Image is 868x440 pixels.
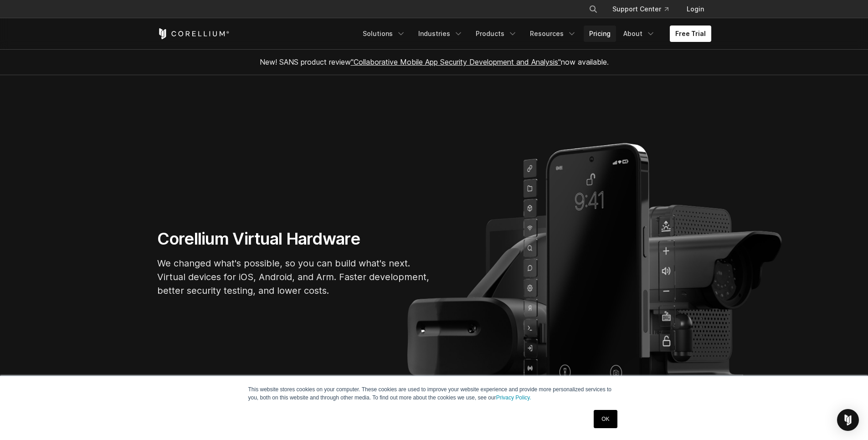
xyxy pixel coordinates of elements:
p: This website stores cookies on your computer. These cookies are used to improve your website expe... [248,385,620,402]
a: Support Center [605,1,676,17]
a: Login [679,1,711,17]
a: Solutions [357,26,411,42]
a: Resources [524,26,582,42]
a: Products [470,26,523,42]
span: New! SANS product review now available. [260,57,609,67]
div: Navigation Menu [357,26,711,42]
a: Corellium Home [157,28,230,39]
h1: Corellium Virtual Hardware [157,229,431,249]
a: Industries [413,26,468,42]
a: "Collaborative Mobile App Security Development and Analysis" [351,57,561,67]
div: Open Intercom Messenger [837,409,859,431]
a: Privacy Policy. [496,394,531,401]
a: Pricing [584,26,616,42]
a: Free Trial [670,26,711,42]
a: About [618,26,661,42]
a: OK [594,410,617,428]
p: We changed what's possible, so you can build what's next. Virtual devices for iOS, Android, and A... [157,256,431,297]
button: Search [585,1,601,17]
div: Navigation Menu [578,1,711,17]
